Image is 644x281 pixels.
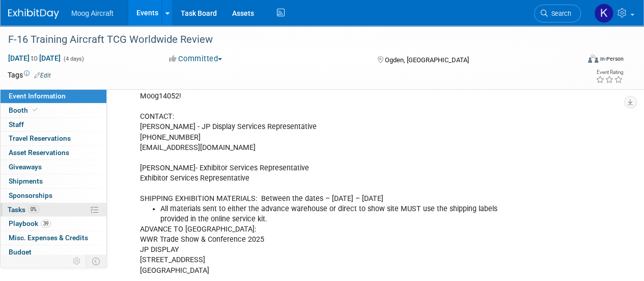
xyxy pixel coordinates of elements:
span: Search [548,10,571,17]
span: Giveaways [9,163,42,171]
div: Event Format [534,53,624,68]
a: Staff [1,118,106,132]
span: Shipments [9,177,43,185]
a: Budget [1,245,106,259]
span: to [30,54,39,62]
a: Sponsorships [1,189,106,202]
span: Event Information [9,92,66,100]
i: Booth reservation complete [33,107,38,113]
td: Toggle Event Tabs [86,254,107,268]
span: (4 days) [63,56,84,62]
td: Tags [8,70,51,80]
span: Moog Aircraft [71,9,113,17]
a: Asset Reservations [1,146,106,160]
a: Event Information [1,89,106,103]
span: Asset Reservations [9,148,69,157]
img: ExhibitDay [8,9,59,19]
span: Sponsorships [9,191,52,199]
span: Tasks [8,206,39,214]
a: Playbook39 [1,217,106,231]
span: 0% [28,206,39,213]
span: [DATE] [DATE] [8,54,61,63]
div: Event Rating [596,70,623,75]
a: Tasks0% [1,203,106,217]
a: Shipments [1,174,106,188]
span: 39 [41,220,51,227]
button: Committed [165,54,226,64]
img: Kelsey Blackley [594,4,613,23]
span: Playbook [9,219,51,227]
img: Format-Inperson.png [588,55,598,63]
a: Search [534,5,581,22]
a: Edit [34,72,51,79]
a: Misc. Expenses & Credits [1,231,106,245]
span: Travel Reservations [9,134,71,142]
a: Giveaways [1,160,106,174]
div: In-Person [600,55,624,63]
span: Booth [9,106,40,114]
span: Ogden, [GEOGRAPHIC_DATA] [384,56,468,64]
span: Budget [9,248,32,256]
div: F-16 Training Aircraft TCG Worldwide Review [5,31,571,49]
li: All materials sent to either the advance warehouse or direct to show site MUST use the shipping l... [160,204,519,224]
a: Travel Reservations [1,132,106,145]
a: Booth [1,104,106,117]
span: Misc. Expenses & Credits [9,234,88,242]
td: Personalize Event Tab Strip [68,254,86,268]
span: Staff [9,120,24,129]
